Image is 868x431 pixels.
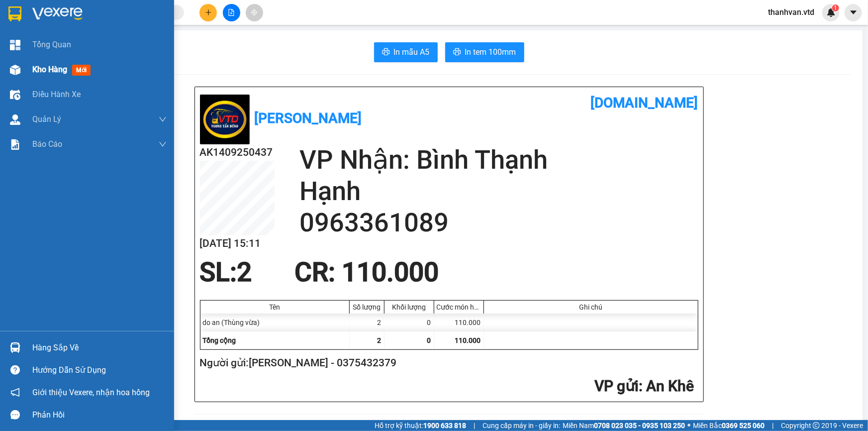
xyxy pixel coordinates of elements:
span: VP gửi [595,377,639,395]
span: Miền Bắc [693,420,765,431]
img: warehouse-icon [10,342,20,353]
span: message [10,410,20,420]
span: Quản Lý [32,113,61,125]
div: An Khê [8,8,88,20]
div: 110.000 [7,52,90,64]
h2: Người gửi: [PERSON_NAME] - 0375432379 [200,355,694,371]
span: aim [251,9,258,16]
span: In tem 100mm [465,46,516,58]
span: Gửi: [8,9,24,20]
div: 0963361089 [95,32,175,46]
h2: Hạnh [299,176,698,207]
b: [DOMAIN_NAME] [591,95,698,111]
img: logo-vxr [8,6,21,21]
h2: 0963361089 [299,207,698,238]
img: solution-icon [10,139,20,150]
button: aim [246,4,263,21]
h2: AK1409250437 [200,144,275,161]
span: Miền Nam [563,420,685,431]
span: | [474,420,475,431]
span: Nhận: [95,9,119,20]
div: 110.000 [434,314,484,331]
div: Hướng dẫn sử dụng [32,363,167,378]
button: printerIn mẫu A5 [374,42,438,62]
img: logo.jpg [200,95,250,144]
span: copyright [813,422,820,429]
span: Báo cáo [32,138,62,150]
div: Bình Thạnh [95,8,175,20]
strong: 1900 633 818 [423,422,466,430]
div: Phản hồi [32,408,167,423]
span: Cung cấp máy in - giấy in: [482,420,560,431]
h2: VP Nhận: Bình Thạnh [299,144,698,176]
span: CR : 110.000 [294,257,439,288]
span: Tổng Quan [32,38,71,51]
div: do an (Thùng vừa) [200,314,350,331]
span: mới [72,65,91,76]
button: printerIn tem 100mm [445,42,524,62]
img: dashboard-icon [10,40,20,50]
span: printer [453,48,461,57]
span: Hỗ trợ kỹ thuật: [375,420,466,431]
span: Giới thiệu Vexere, nhận hoa hồng [32,386,150,399]
div: Khối lượng [387,303,431,311]
span: 110.000 [455,336,481,344]
div: Số lượng [352,303,382,311]
span: 2 [237,257,252,288]
button: caret-down [845,4,862,21]
div: Ghi chú [486,303,695,311]
h2: : An Khê [200,376,694,397]
span: Tổng cộng [203,336,236,344]
span: 0 [427,336,431,344]
b: [PERSON_NAME] [255,110,362,126]
span: SL: [200,257,237,288]
div: Cước món hàng [437,303,481,311]
strong: 0369 525 060 [722,422,765,430]
div: Hàng sắp về [32,340,167,355]
span: plus [205,9,212,16]
img: warehouse-icon [10,65,20,75]
span: thanhvan.vtd [760,6,822,18]
button: file-add [223,4,240,21]
span: Kho hàng [32,65,67,74]
h2: [DATE] 15:11 [200,235,275,252]
span: notification [10,388,20,397]
div: [PERSON_NAME] [8,20,88,32]
div: 2 [350,314,385,331]
div: Hạnh [95,20,175,32]
span: 1 [834,4,837,11]
span: printer [382,48,390,57]
img: icon-new-feature [827,8,836,17]
span: Điều hành xe [32,88,81,101]
sup: 1 [832,4,839,11]
span: SL [95,69,108,83]
div: Tên [203,303,347,311]
span: CR : [7,53,23,64]
span: In mẫu A5 [394,46,430,58]
div: Tên hàng: do an ( : 2 ) [8,70,175,83]
span: down [159,115,167,123]
button: plus [199,4,217,21]
span: caret-down [849,8,858,17]
div: 0 [385,314,434,331]
span: | [772,420,773,431]
img: warehouse-icon [10,114,20,125]
img: warehouse-icon [10,90,20,100]
span: file-add [228,9,235,16]
span: question-circle [10,365,20,375]
span: 2 [378,336,382,344]
span: ⚪️ [687,424,690,428]
div: 0375432379 [8,32,88,46]
strong: 0708 023 035 - 0935 103 250 [594,422,685,430]
span: down [159,140,167,148]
